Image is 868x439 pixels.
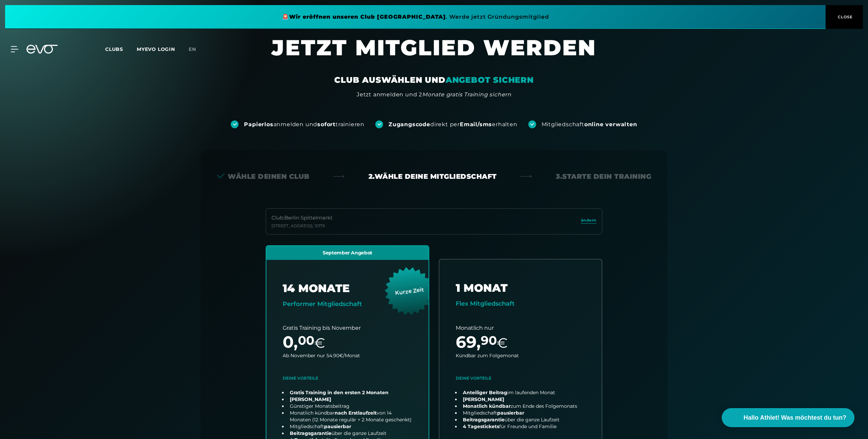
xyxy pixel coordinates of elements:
[422,91,511,98] em: Monate gratis Training sichern
[189,45,204,53] a: en
[581,217,597,223] span: ändern
[189,46,196,52] span: en
[722,408,854,427] button: Hallo Athlet! Was möchtest du tun?
[584,121,637,128] strong: online verwalten
[271,223,333,229] div: [STREET_ADDRESS] , 10179
[460,121,492,128] strong: Email/sms
[556,172,651,181] div: 3. Starte dein Training
[826,5,863,29] button: CLOSE
[836,14,853,20] span: CLOSE
[446,75,534,85] em: ANGEBOT SICHERN
[389,121,430,128] strong: Zugangscode
[369,172,497,181] div: 2. Wähle deine Mitgliedschaft
[271,214,333,222] div: Club : Berlin Spittelmarkt
[105,46,123,52] span: Clubs
[317,121,336,128] strong: sofort
[137,46,175,52] a: MYEVO LOGIN
[244,121,273,128] strong: Papierlos
[542,121,637,128] div: Mitgliedschaft
[105,46,137,52] a: Clubs
[357,91,511,99] div: Jetzt anmelden und 2
[334,75,533,85] div: CLUB AUSWÄHLEN UND
[581,217,597,225] a: ändern
[389,121,517,128] div: direkt per erhalten
[217,172,309,181] div: Wähle deinen Club
[743,413,846,422] span: Hallo Athlet! Was möchtest du tun?
[244,121,364,128] div: anmelden und trainieren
